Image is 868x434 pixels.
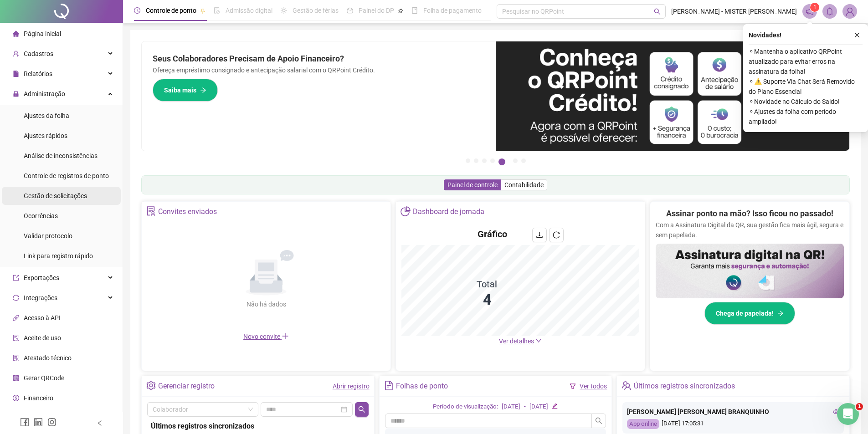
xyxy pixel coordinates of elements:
[524,402,526,412] div: -
[214,7,220,14] span: file-done
[474,158,478,163] button: 2
[396,378,448,394] div: Folhas de ponto
[24,152,98,159] span: Análise de inconsistências
[226,7,272,14] span: Admissão digital
[333,383,370,390] a: Abrir registro
[13,295,19,301] span: sync
[482,158,487,163] button: 3
[24,294,57,301] span: Integrações
[359,7,394,14] span: Painel do DP
[24,354,72,362] span: Atestado técnico
[749,77,863,97] span: ⚬ ⚠️ Suporte Via Chat Será Removido do Plano Essencial
[498,158,505,165] button: 5
[146,381,156,390] span: setting
[153,65,485,75] p: Ofereça empréstimo consignado e antecipação salarial com o QRPoint Crédito.
[504,181,544,189] span: Contabilidade
[536,231,543,239] span: download
[496,41,850,151] img: banner%2F11e687cd-1386-4cbd-b13b-7bd81425532d.png
[24,132,67,139] span: Ajustes rápidos
[384,381,394,390] span: file-text
[553,231,560,239] span: reload
[158,204,217,220] div: Convites enviados
[671,6,797,16] span: [PERSON_NAME] - MISTER [PERSON_NAME]
[24,374,64,382] span: Gerar QRCode
[224,299,308,309] div: Não há dados
[656,244,844,298] img: banner%2F02c71560-61a6-44d4-94b9-c8ab97240462.png
[13,31,19,37] span: home
[595,417,602,424] span: search
[433,402,498,412] div: Período de visualização:
[813,4,817,10] span: 1
[243,333,289,340] span: Novo convite
[24,274,59,281] span: Exportações
[570,383,576,389] span: filter
[24,70,52,77] span: Relatórios
[358,406,365,413] span: search
[97,420,103,426] span: left
[200,8,205,14] span: pushpin
[24,314,61,322] span: Acesso à API
[398,8,403,14] span: pushpin
[24,172,109,179] span: Controle de registros de ponto
[281,7,287,14] span: sun
[513,158,518,163] button: 6
[749,107,863,127] span: ⚬ Ajustes da folha com período ampliado!
[13,315,19,321] span: api
[13,91,19,97] span: lock
[423,7,482,14] span: Folha de pagamento
[634,378,735,394] div: Últimos registros sincronizados
[654,8,661,15] span: search
[521,158,526,163] button: 7
[447,181,498,189] span: Painel de controle
[153,52,485,65] h2: Seus Colaboradores Precisam de Apoio Financeiro?
[151,420,365,432] div: Últimos registros sincronizados
[478,228,507,240] h4: Gráfico
[627,419,839,429] div: [DATE] 17:05:31
[24,30,61,37] span: Página inicial
[411,7,418,14] span: book
[749,30,781,40] span: Novidades !
[580,383,607,390] a: Ver todos
[24,50,53,57] span: Cadastros
[20,418,29,427] span: facebook
[666,207,833,220] h2: Assinar ponto na mão? Isso ficou no passado!
[13,275,19,281] span: export
[401,206,410,216] span: pie-chart
[146,206,156,216] span: solution
[777,310,784,317] span: arrow-right
[854,32,860,38] span: close
[158,378,215,394] div: Gerenciar registro
[24,232,72,240] span: Validar protocolo
[716,308,774,318] span: Chega de papelada!
[13,335,19,341] span: audit
[47,418,56,427] span: instagram
[24,334,61,342] span: Aceite de uso
[13,71,19,77] span: file
[535,337,542,344] span: down
[13,51,19,57] span: user-add
[13,355,19,361] span: solution
[413,204,484,220] div: Dashboard de jornada
[24,192,87,199] span: Gestão de solicitações
[24,394,53,402] span: Financeiro
[293,7,339,14] span: Gestão de férias
[24,112,69,119] span: Ajustes da folha
[134,7,140,14] span: clock-circle
[24,212,58,220] span: Ocorrências
[282,332,289,340] span: plus
[627,419,659,429] div: App online
[749,97,863,107] span: ⚬ Novidade no Cálculo do Saldo!
[466,158,470,163] button: 1
[13,395,19,401] span: dollar
[833,408,839,415] span: eye
[34,418,43,427] span: linkedin
[490,158,495,163] button: 4
[502,402,520,412] div: [DATE]
[749,46,863,77] span: ⚬ Mantenha o aplicativo QRPoint atualizado para evitar erros na assinatura da folha!
[856,403,863,410] span: 1
[153,79,218,102] button: Saiba mais
[13,375,19,381] span: qrcode
[146,7,196,14] span: Controle de ponto
[24,252,93,260] span: Link para registro rápido
[164,85,196,95] span: Saiba mais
